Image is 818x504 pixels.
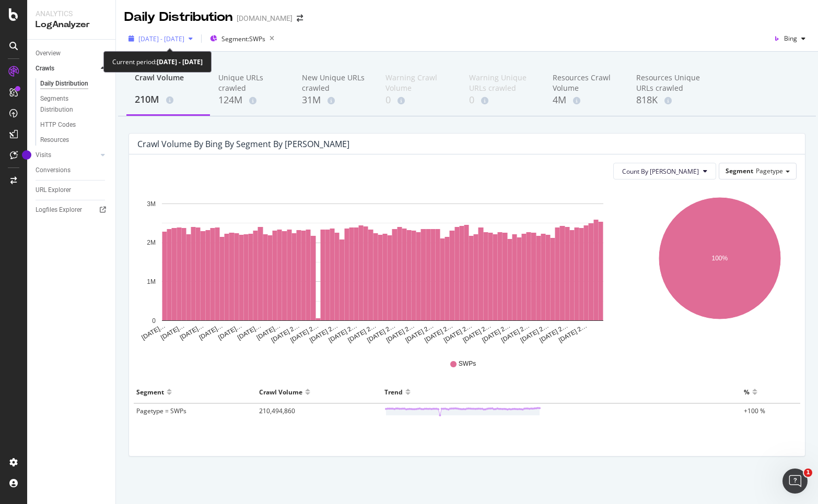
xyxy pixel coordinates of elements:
button: [DATE] - [DATE] [124,30,197,47]
div: Analytics [36,8,107,19]
div: Conversions [36,165,71,176]
div: Warning Crawl Volume [385,73,452,93]
span: 1 [804,469,812,477]
text: 3M [147,200,156,208]
div: Resources Crawl Volume [553,73,620,93]
button: Count By [PERSON_NAME] [613,163,716,179]
div: Segment [136,383,164,400]
iframe: Intercom live chat [782,469,808,494]
div: HTTP Codes [40,119,76,130]
div: 31M [302,93,369,107]
div: Visits [36,150,51,161]
div: Trend [384,383,403,400]
button: Bing [769,30,810,47]
div: Tooltip anchor [22,150,31,160]
span: 210,494,860 [259,406,295,415]
span: Pagetype = SWPs [136,406,186,415]
div: Crawl Volume by bing by Segment by [PERSON_NAME] [137,139,349,149]
a: Overview [36,48,108,59]
div: Crawl Volume [135,73,202,92]
div: arrow-right-arrow-left [297,15,303,22]
text: 0 [152,317,156,325]
div: 818K [636,93,703,107]
span: Pagetype [756,166,783,175]
span: Segment: SWPs [221,34,265,43]
svg: A chart. [644,188,797,344]
a: Conversions [36,165,108,176]
text: 1M [147,278,156,285]
a: Logfiles Explorer [36,205,108,215]
div: Crawls [36,63,54,74]
div: Logfiles Explorer [36,205,82,215]
div: URL Explorer [36,185,71,196]
div: [DOMAIN_NAME] [237,13,293,23]
div: % [744,383,750,400]
text: 2M [147,239,156,247]
div: Warning Unique URLs crawled [469,73,536,93]
div: LogAnalyzer [36,19,107,31]
div: 0 [469,93,536,107]
div: Segments Distribution [40,93,98,115]
span: Count By Day [622,167,699,176]
div: Unique URLs crawled [218,73,285,93]
div: 4M [553,93,620,107]
a: Visits [36,150,98,161]
svg: A chart. [137,188,628,344]
span: Bing [784,34,797,43]
div: Crawl Volume [259,383,302,400]
a: Daily Distribution [40,78,108,89]
a: Crawls [36,63,98,74]
div: 124M [218,93,285,107]
button: Segment:SWPs [206,30,278,47]
text: 100% [712,255,728,262]
div: Resources Unique URLs crawled [636,73,703,93]
a: URL Explorer [36,185,108,196]
div: 0 [385,93,452,107]
span: Segment [726,166,753,175]
span: +100 % [744,406,765,415]
a: Segments Distribution [40,93,108,115]
div: Current period: [112,56,203,68]
span: [DATE] - [DATE] [138,34,184,43]
a: HTTP Codes [40,119,108,130]
div: Daily Distribution [40,78,88,89]
div: New Unique URLs crawled [302,73,369,93]
div: Overview [36,48,61,59]
a: Resources [40,135,108,146]
div: Resources [40,135,69,146]
div: Daily Distribution [124,8,232,26]
b: [DATE] - [DATE] [157,57,203,66]
div: 210M [135,93,202,106]
span: SWPs [459,359,476,368]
